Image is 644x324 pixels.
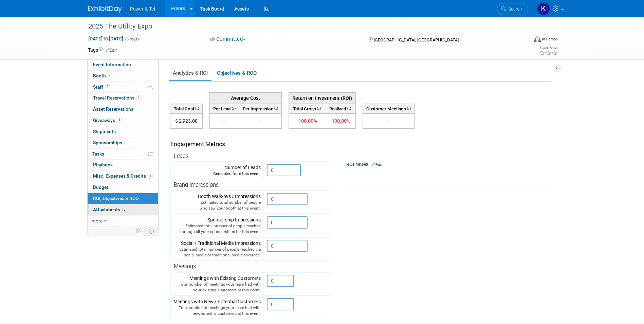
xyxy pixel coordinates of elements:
[93,62,131,67] span: Event Information
[173,164,261,177] div: Number of Leads
[93,106,133,112] span: Asset Reservations
[88,82,158,93] a: Staff9
[170,104,202,113] th: Total Cost
[103,36,109,41] span: to
[88,171,158,182] a: Misc. Expenses & Credits1
[173,275,261,293] div: Meetings with Existing Customers
[93,184,108,190] span: Budget
[174,182,219,188] span: Brand Impressions
[223,118,226,124] span: --
[93,73,114,78] span: Booth
[371,162,383,167] a: Edit
[144,227,158,235] td: Toggle Event Tabs
[105,84,110,89] span: 9
[88,193,158,204] a: ROI, Objectives & ROO
[88,115,158,126] a: Giveaways1
[173,282,261,293] div: Total number of meetings your team had with your existing customers at this event.
[534,36,541,42] img: Format-Inperson.png
[173,240,261,258] div: Social / Traditional Media Impressions
[374,37,459,42] span: [GEOGRAPHIC_DATA], [GEOGRAPHIC_DATA]
[117,118,122,123] span: 1
[93,162,113,167] span: Playbook
[130,6,155,12] span: Power & Tel
[125,37,139,41] span: (3 days)
[88,71,158,82] a: Booth
[173,193,261,211] div: Booth Walk-bys / Impressions
[148,84,153,90] span: Potential Scheduling Conflict -- at least one attendee is tagged in another overlapping event.
[86,20,518,33] div: 2025 The Utility Expo
[88,160,158,170] a: Playbook
[88,93,158,104] a: Travel Reservations1
[148,174,153,179] span: 1
[173,171,261,177] div: Generated from this event.
[174,263,196,270] span: Meetings
[537,2,550,15] img: Kelley Hood
[325,104,355,113] th: Realized
[488,35,558,46] div: Event Format
[173,298,261,317] div: Meetings with New / Potential Customers
[170,140,328,148] div: Engagement Metrics
[289,92,355,104] th: Return on Investment (ROI)
[93,140,122,145] span: Sponsorships
[213,67,260,80] a: Objectives & ROO
[88,126,158,137] a: Shipments
[88,216,158,227] a: more
[169,67,211,80] a: Analytics & ROI
[93,196,139,201] span: ROI, Objectives & ROO
[88,6,122,13] img: ExhibitDay
[539,47,557,50] div: Event Rating
[289,104,325,113] th: Total Gross
[174,153,188,159] span: Leads
[88,47,117,53] td: Tags
[106,48,117,53] a: Edit
[542,37,558,42] div: In-Person
[93,173,153,179] span: Misc. Expenses & Credits
[173,200,261,211] div: Estimated total number of people who saw your booth at this event.
[88,182,158,193] a: Budget
[173,305,261,317] div: Total number of meetings your team had with new/potential customers at this event.
[88,149,158,160] a: Tasks
[122,207,127,212] span: 3
[209,104,239,113] th: Per Lead
[93,95,141,101] span: Travel Reservations
[297,118,317,124] span: -100.00%
[136,95,141,101] span: 1
[239,104,281,113] th: Per Impression
[366,118,411,124] div: --
[133,227,145,235] td: Personalize Event Tab Strip
[93,118,122,123] span: Giveaways
[346,159,554,168] div: ROI Notes:
[173,216,261,235] div: Sponsorship Impressions
[88,138,158,148] a: Sponsorships
[92,151,104,157] span: Tasks
[330,118,350,124] span: -100.00%
[93,207,127,212] span: Attachments
[109,74,112,77] i: Booth reservation complete
[92,218,103,223] span: more
[363,104,414,113] th: Customer Meetings
[93,129,116,134] span: Shipments
[173,223,261,235] div: Estimated total number of people reached through all your sponsorships for this event.
[209,92,281,104] th: Average Cost
[208,36,248,43] button: Committed
[259,118,262,124] span: --
[93,84,110,90] span: Staff
[88,104,158,115] a: Asset Reservations
[173,247,261,258] div: Estimated total number of people reached via social media or traditional media coverage.
[88,36,124,42] span: [DATE] [DATE]
[506,6,522,12] span: Search
[88,204,158,215] a: Attachments3
[88,59,158,70] a: Event Information
[497,3,528,15] a: Search
[170,114,202,129] td: $ 2,923.00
